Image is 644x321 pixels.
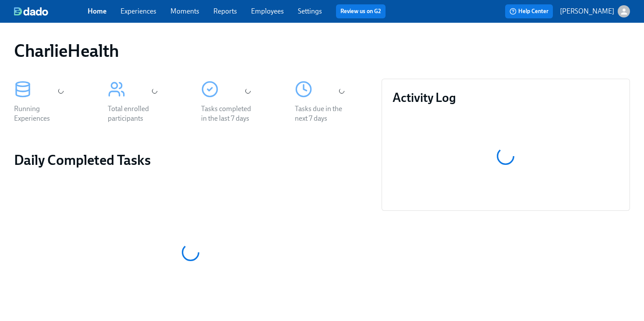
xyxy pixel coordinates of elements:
button: Help Center [505,4,553,18]
a: Reports [213,7,237,15]
div: Total enrolled participants [108,104,164,123]
a: Moments [170,7,199,15]
button: [PERSON_NAME] [560,5,630,17]
a: Experiences [120,7,156,15]
h2: Daily Completed Tasks [14,151,368,169]
h3: Activity Log [393,90,619,105]
a: Employees [251,7,284,15]
p: [PERSON_NAME] [560,7,614,16]
div: Tasks due in the next 7 days [295,104,351,123]
div: Tasks completed in the last 7 days [201,104,257,123]
a: Review us on G2 [340,7,381,16]
a: dado [14,7,88,16]
span: Help Center [510,7,548,16]
div: Running Experiences [14,104,70,123]
img: dado [14,7,48,16]
button: Review us on G2 [336,4,386,18]
a: Home [88,7,106,15]
a: Settings [298,7,322,15]
h1: CharlieHealth [14,40,119,61]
